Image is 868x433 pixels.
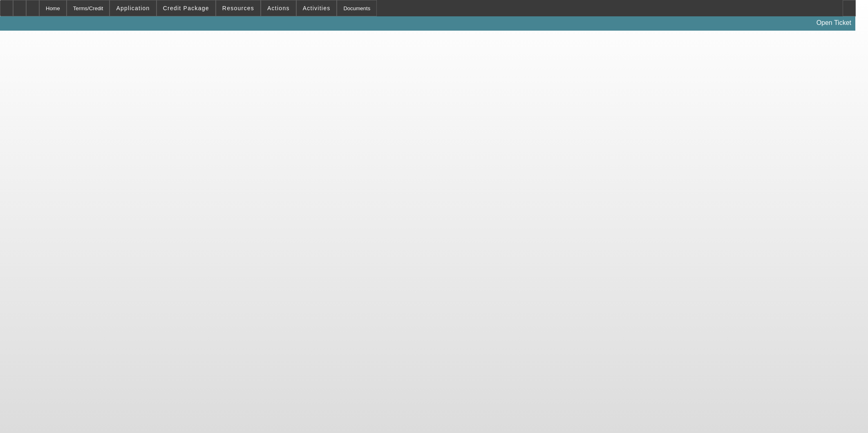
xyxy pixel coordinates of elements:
button: Resources [216,0,260,16]
button: Credit Package [157,0,215,16]
span: Actions [267,5,290,11]
span: Resources [222,5,254,11]
button: Actions [261,0,296,16]
span: Application [116,5,150,11]
button: Activities [297,0,337,16]
span: Credit Package [163,5,209,11]
span: Activities [303,5,331,11]
button: Application [110,0,156,16]
a: Open Ticket [813,16,855,30]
